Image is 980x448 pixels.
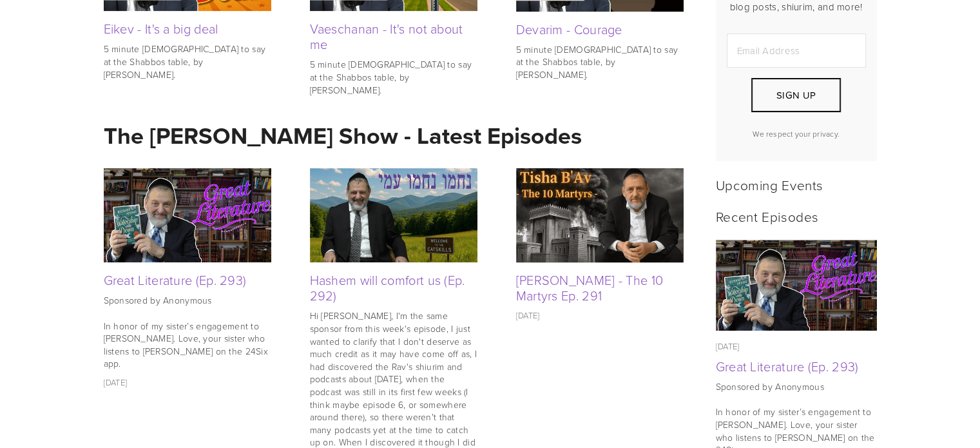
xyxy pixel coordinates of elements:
strong: The [PERSON_NAME] Show - Latest Episodes [104,119,582,152]
a: [PERSON_NAME] - The 10 Martyrs Ep. 291 [516,271,664,304]
button: Sign Up [751,78,840,112]
time: [DATE] [716,340,740,352]
p: 5 minute [DEMOGRAPHIC_DATA] to say at the Shabbos table, by [PERSON_NAME]. [310,58,477,96]
p: We respect your privacy. [727,128,866,139]
img: Hashem will comfort us (Ep. 292) [310,168,477,262]
input: Email Address [727,34,866,68]
h2: Recent Episodes [716,208,877,224]
img: Great Literature (Ep. 293) [104,168,271,262]
p: 5 minute [DEMOGRAPHIC_DATA] to say at the Shabbos table, by [PERSON_NAME]. [104,43,271,81]
p: 5 minute [DEMOGRAPHIC_DATA] to say at the Shabbos table, by [PERSON_NAME]. [516,43,684,81]
a: Devarim - Courage [516,20,622,38]
a: Hashem will comfort us (Ep. 292) [310,271,465,304]
img: Tisha B'av - The 10 Martyrs Ep. 291 [516,160,684,271]
span: Sign Up [776,88,816,102]
a: Great Literature (Ep. 293) [716,240,877,331]
p: Sponsored by Anonymous In honor of my sister’s engagement to [PERSON_NAME]. Love, your sister who... [104,294,271,370]
time: [DATE] [104,376,128,388]
h2: Upcoming Events [716,177,877,193]
img: Great Literature (Ep. 293) [715,240,877,331]
a: Great Literature (Ep. 293) [716,357,859,375]
a: Tisha B'av - The 10 Martyrs Ep. 291 [516,168,684,262]
a: Great Literature (Ep. 293) [104,271,247,289]
a: Vaeschanan - It's not about me [310,19,463,53]
time: [DATE] [516,309,540,321]
a: Eikev - It's a big deal [104,19,218,37]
